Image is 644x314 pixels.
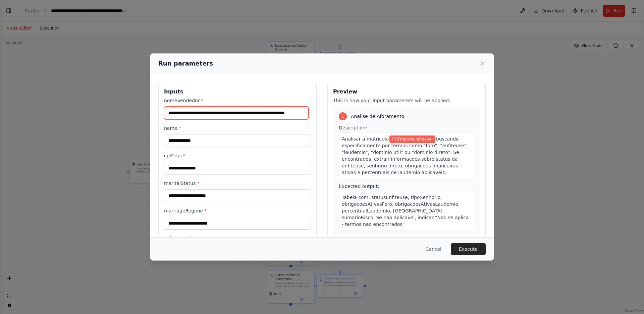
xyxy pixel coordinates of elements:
[333,97,480,104] p: This is how your input parameters will be applied:
[164,152,311,159] label: cpfCnpj
[164,125,311,131] label: name
[351,113,404,120] span: Analise de Aforamento
[342,136,389,142] span: Analisar a matricula
[339,125,367,130] span: Description:
[164,97,311,104] label: nomeVendedor
[164,207,311,214] label: marriageRegime
[164,180,311,187] label: maritalStatus
[339,112,347,120] div: 1
[420,243,447,255] button: Cancel
[333,88,480,96] h3: Preview
[342,136,468,175] span: buscando especificamente por termos como "foro", "enfiteuse", "laudemio", "dominio util" ou "domi...
[164,88,311,96] h3: Inputs
[339,184,379,189] span: Expected output:
[342,195,469,227] span: Tabela com: statusEnfiteuse, tipoSenhorio, obrigacoesAtivasForo, obrigacoesAtivasLaudemio, percen...
[389,135,435,143] span: Variable: PDFmatriculaImovel
[158,59,213,68] h2: Run parameters
[451,243,486,255] button: Execute
[164,235,311,242] label: valorImovel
